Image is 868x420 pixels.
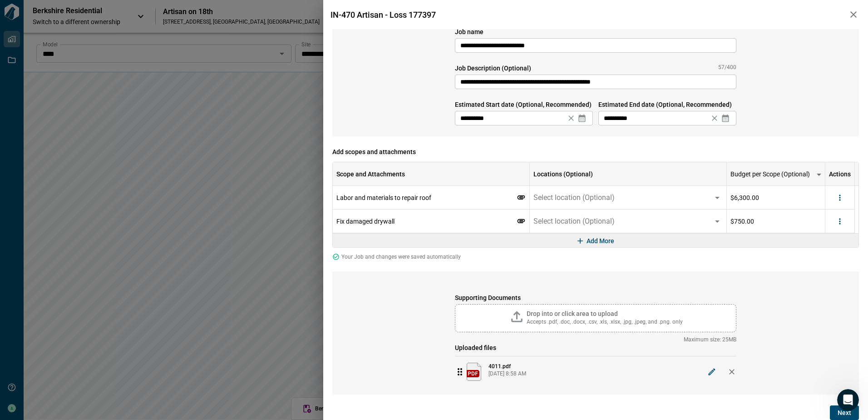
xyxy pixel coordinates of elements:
span: Select location (Optional) [533,193,615,202]
button: more [810,165,828,184]
div: Scope and Attachments [333,162,530,186]
span: Estimated Start date (Optional, Recommended) [455,100,593,109]
span: Drop into or click area to upload [527,310,618,317]
span: 4011.pdf [488,363,526,370]
span: $750.00 [730,217,754,226]
span: $6,300.00 [730,193,759,202]
span: Maximum size: 25MB [455,336,736,343]
span: [DATE] 8:58 AM [488,370,526,377]
span: Fix damaged drywall [336,218,395,225]
span: 57/400 [718,64,736,73]
img: pdf [467,363,481,381]
span: Estimated End date (Optional, Recommended) [598,100,736,109]
button: more [833,191,847,205]
div: Locations (Optional) [530,162,727,186]
span: Add scopes and attachments [332,147,859,156]
span: Job name [455,27,736,36]
div: Actions [829,162,851,186]
button: Add More [574,234,618,248]
iframe: Intercom live chat [837,389,859,411]
span: Job Description (Optional) [455,64,531,73]
span: Labor and materials to repair roof [336,194,431,201]
span: IN-470 Artisan - Loss 177397 [329,10,436,20]
div: Scope and Attachments [336,162,405,186]
button: more [833,215,847,228]
span: Budget per Scope (Optional) [730,170,810,179]
span: Your Job and changes were saved automatically [341,253,461,260]
span: Uploaded files [455,343,736,352]
span: Supporting Documents [455,293,736,302]
span: Accepts .pdf, .doc, .docx, .csv, .xls, .xlsx, .jpg, .jpeg, and .png. only [527,318,683,325]
span: Add More [587,236,614,245]
button: Next [830,405,859,420]
div: Locations (Optional) [533,162,593,186]
span: Select location (Optional) [533,217,615,226]
div: Actions [825,162,855,186]
span: Next [838,408,851,417]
